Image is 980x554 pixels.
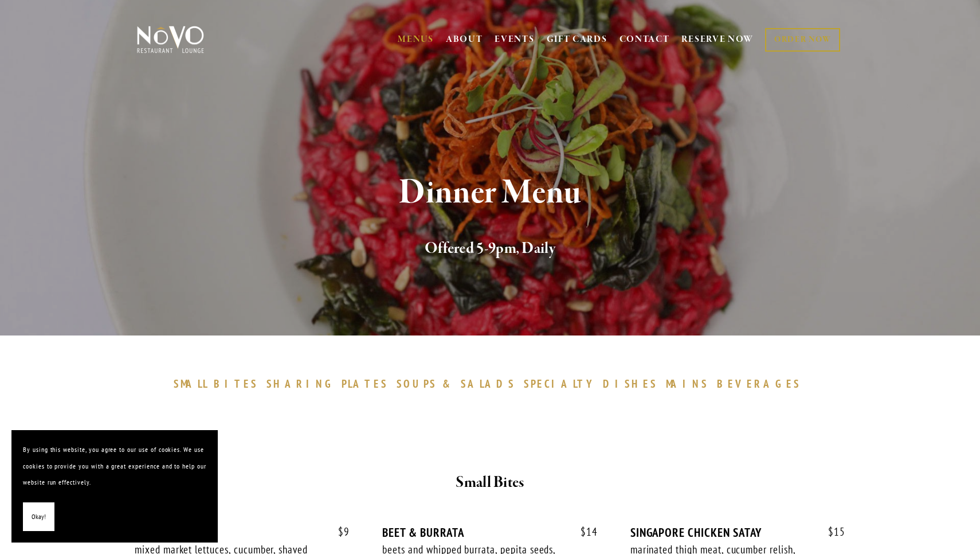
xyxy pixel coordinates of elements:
[717,377,806,391] a: BEVERAGES
[765,28,840,52] a: ORDER NOW
[524,377,597,391] span: SPECIALTY
[23,442,206,491] p: By using this website, you agree to our use of cookies. We use cookies to provide you with a grea...
[338,525,344,539] span: $
[23,502,54,532] button: Okay!
[135,25,206,54] img: Novo Restaurant &amp; Lounge
[214,377,258,391] span: BITES
[135,525,350,540] div: HOUSE SALAD
[524,377,663,391] a: SPECIALTYDISHES
[547,29,607,50] a: GIFT CARDS
[666,377,709,391] span: MAINS
[446,34,483,45] a: ABOUT
[620,29,670,50] a: CONTACT
[397,377,521,391] a: SOUPS&SALADS
[342,377,388,391] span: PLATES
[828,525,834,539] span: $
[174,377,208,391] span: SMALL
[156,174,824,212] h1: Dinner Menu
[569,525,598,539] span: 14
[456,473,524,493] strong: Small Bites
[382,525,597,540] div: BEET & BURRATA
[174,377,264,391] a: SMALLBITES
[817,525,845,539] span: 15
[717,377,801,391] span: BEVERAGES
[266,377,394,391] a: SHARINGPLATES
[442,377,455,391] span: &
[495,34,534,45] a: EVENTS
[32,509,46,525] span: Okay!
[681,29,754,50] a: RESERVE NOW
[327,525,350,539] span: 9
[397,377,437,391] span: SOUPS
[461,377,516,391] span: SALADS
[266,377,336,391] span: SHARING
[11,430,218,543] section: Cookie banner
[156,237,824,261] h2: Offered 5-9pm, Daily
[666,377,715,391] a: MAINS
[581,525,586,539] span: $
[398,34,434,45] a: MENUS
[630,525,845,540] div: SINGAPORE CHICKEN SATAY
[603,377,657,391] span: DISHES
